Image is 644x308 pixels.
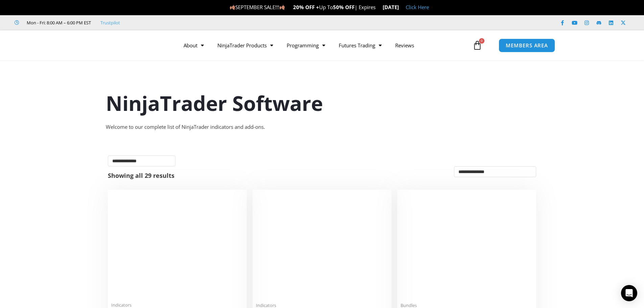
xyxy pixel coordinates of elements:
[100,19,120,27] a: Trustpilot
[111,193,243,298] img: Duplicate Account Actions
[177,38,471,53] nav: Menu
[454,166,536,177] select: Shop order
[376,5,381,10] img: ⌛
[499,39,555,52] a: MEMBERS AREA
[108,172,174,179] p: Showing all 29 results
[111,302,243,308] span: Indicators
[383,4,399,10] strong: [DATE]
[256,193,388,298] img: Account Risk Manager
[230,4,383,10] span: SEPTEMBER SALE!!! Up To | Expires
[177,38,211,53] a: About
[506,43,548,48] span: MEMBERS AREA
[388,38,421,53] a: Reviews
[401,193,533,299] img: Accounts Dashboard Suite
[332,38,388,53] a: Futures Trading
[280,5,285,10] img: 🍂
[462,35,492,55] a: 0
[621,285,637,301] div: Open Intercom Messenger
[333,4,355,10] strong: 50% OFF
[293,4,319,10] strong: 20% OFF +
[406,4,429,10] a: Click Here
[80,33,152,57] img: LogoAI | Affordable Indicators – NinjaTrader
[106,89,539,117] h1: NinjaTrader Software
[25,19,91,27] span: Mon - Fri: 8:00 AM – 6:00 PM EST
[211,38,280,53] a: NinjaTrader Products
[230,5,235,10] img: 🍂
[479,38,484,44] span: 0
[280,38,332,53] a: Programming
[106,122,539,132] div: Welcome to our complete list of NinjaTrader indicators and add-ons.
